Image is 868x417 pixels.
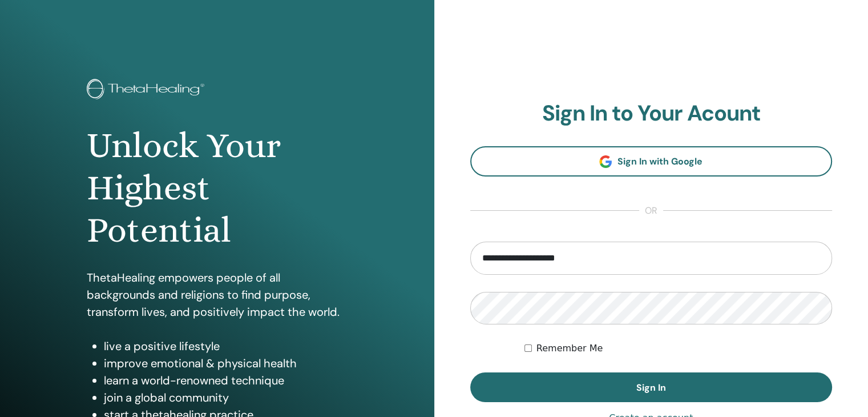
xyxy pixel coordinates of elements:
[104,355,348,372] li: improve emotional & physical health
[87,125,348,252] h1: Unlock Your Highest Potential
[470,372,833,402] button: Sign In
[536,342,603,355] label: Remember Me
[470,101,833,127] h2: Sign In to Your Acount
[617,155,703,167] span: Sign In with Google
[104,372,348,389] li: learn a world-renowned technique
[104,338,348,355] li: live a positive lifestyle
[104,389,348,406] li: join a global community
[470,146,833,177] a: Sign In with Google
[639,204,663,218] span: or
[524,342,832,355] div: Keep me authenticated indefinitely or until I manually logout
[636,382,666,394] span: Sign In
[87,269,348,320] p: ThetaHealing empowers people of all backgrounds and religions to find purpose, transform lives, a...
